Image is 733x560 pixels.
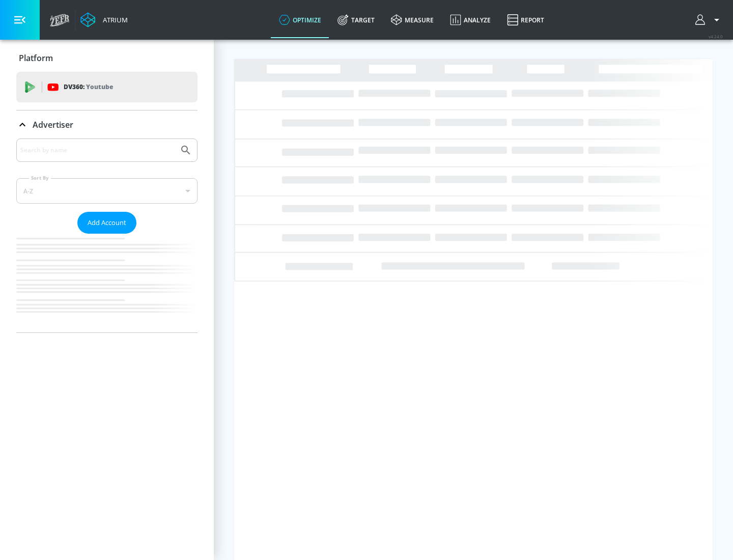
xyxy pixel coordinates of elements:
[16,234,198,332] nav: list of Advertiser
[20,144,175,157] input: Search by name
[16,72,198,102] div: DV360: Youtube
[64,81,113,93] p: DV360:
[329,2,383,38] a: Target
[16,44,198,72] div: Platform
[16,178,198,204] div: A-Z
[80,12,128,27] a: Atrium
[16,110,198,139] div: Advertiser
[86,81,113,92] p: Youtube
[33,119,73,130] p: Advertiser
[709,34,723,39] span: v 4.24.0
[383,2,442,38] a: measure
[77,212,136,234] button: Add Account
[271,2,329,38] a: optimize
[99,15,128,24] div: Atrium
[442,2,499,38] a: Analyze
[88,217,126,229] span: Add Account
[29,175,51,181] label: Sort By
[499,2,552,38] a: Report
[19,52,53,64] p: Platform
[16,138,198,332] div: Advertiser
